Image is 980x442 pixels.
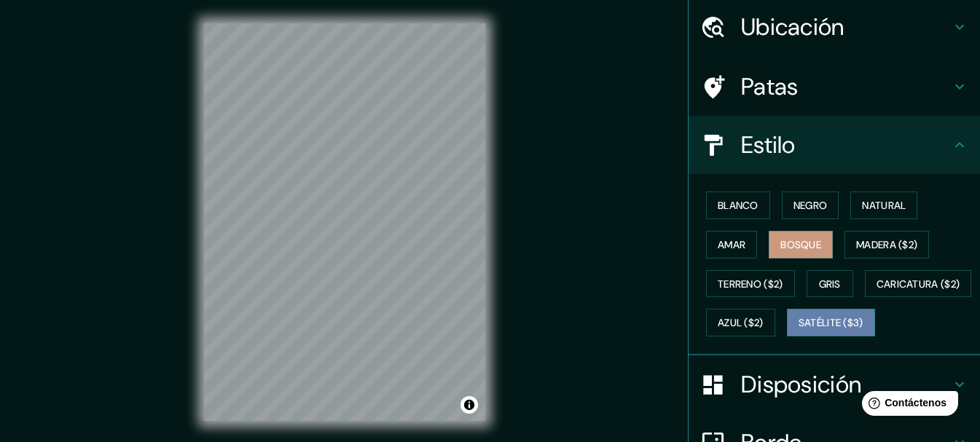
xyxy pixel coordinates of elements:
[850,192,917,219] button: Natural
[741,12,844,42] font: Ubicación
[844,231,929,259] button: Madera ($2)
[782,192,839,219] button: Negro
[877,277,960,291] font: Caricatura ($2)
[741,130,796,160] font: Estilo
[793,199,828,212] font: Negro
[706,309,775,336] button: Azul ($2)
[865,270,972,298] button: Caricatura ($2)
[862,199,906,212] font: Natural
[780,238,821,251] font: Bosque
[769,231,833,259] button: Bosque
[741,369,861,400] font: Disposición
[204,23,485,421] canvas: Mapa
[799,317,863,330] font: Satélite ($3)
[460,396,478,414] button: Activar o desactivar atribución
[741,71,799,102] font: Patas
[819,277,841,291] font: Gris
[718,277,783,291] font: Terreno ($2)
[787,309,875,336] button: Satélite ($3)
[689,355,980,414] div: Disposición
[856,238,917,251] font: Madera ($2)
[718,317,764,330] font: Azul ($2)
[718,199,758,212] font: Blanco
[706,231,757,259] button: Amar
[689,58,980,116] div: Patas
[850,385,964,426] iframe: Lanzador de widgets de ayuda
[718,238,745,251] font: Amar
[706,270,795,298] button: Terreno ($2)
[706,192,770,219] button: Blanco
[689,116,980,174] div: Estilo
[807,270,853,298] button: Gris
